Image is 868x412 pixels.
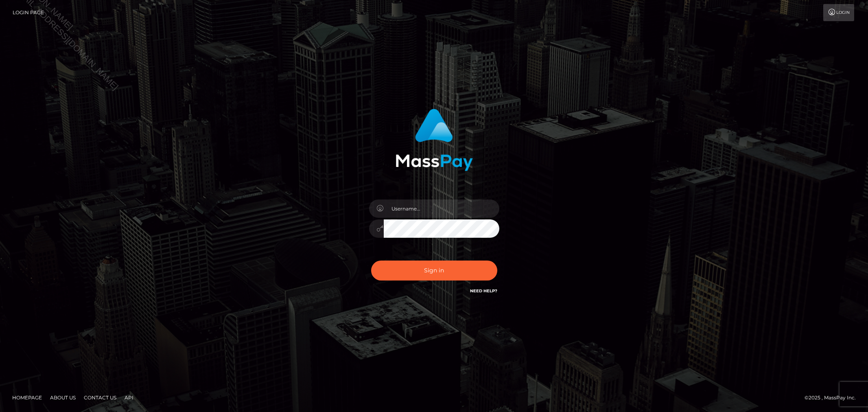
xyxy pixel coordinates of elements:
input: Username... [384,199,499,218]
a: Need Help? [470,288,497,294]
div: © 2025 , MassPay Inc. [805,393,862,402]
a: Homepage [9,391,45,404]
a: About Us [47,391,79,404]
button: Sign in [371,261,497,281]
a: Contact Us [81,391,120,404]
img: MassPay Login [396,109,473,171]
a: Login Page [13,4,44,21]
a: API [121,391,137,404]
a: Login [823,4,854,21]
